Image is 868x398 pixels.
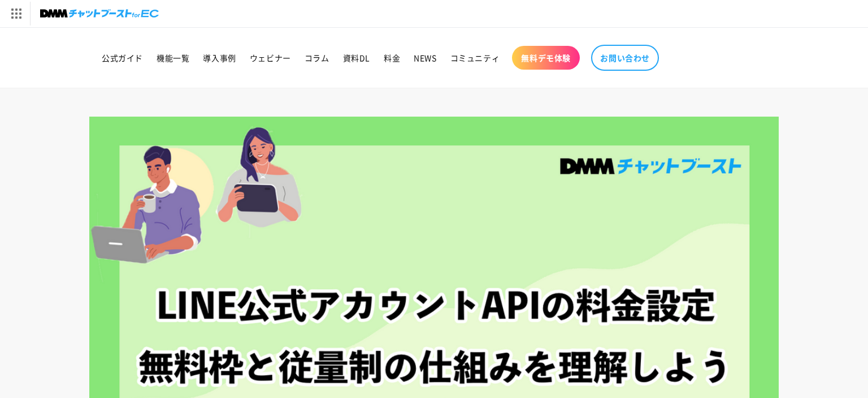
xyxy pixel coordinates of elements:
[196,46,242,70] a: 導入事例
[243,46,298,70] a: ウェビナー
[157,53,189,63] span: 機能一覧
[2,2,30,25] img: サービス
[343,53,370,63] span: 資料DL
[414,53,436,63] span: NEWS
[305,53,329,63] span: コラム
[444,46,507,70] a: コミュニティ
[95,46,150,70] a: 公式ガイド
[150,46,196,70] a: 機能一覧
[336,46,377,70] a: 資料DL
[102,53,143,63] span: 公式ガイド
[450,53,500,63] span: コミュニティ
[384,53,400,63] span: 料金
[250,53,291,63] span: ウェビナー
[512,46,580,70] a: 無料デモ体験
[600,53,650,63] span: お問い合わせ
[377,46,407,70] a: 料金
[40,6,159,22] img: チャットブーストforEC
[298,46,336,70] a: コラム
[521,53,571,63] span: 無料デモ体験
[203,53,236,63] span: 導入事例
[591,45,659,71] a: お問い合わせ
[407,46,443,70] a: NEWS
